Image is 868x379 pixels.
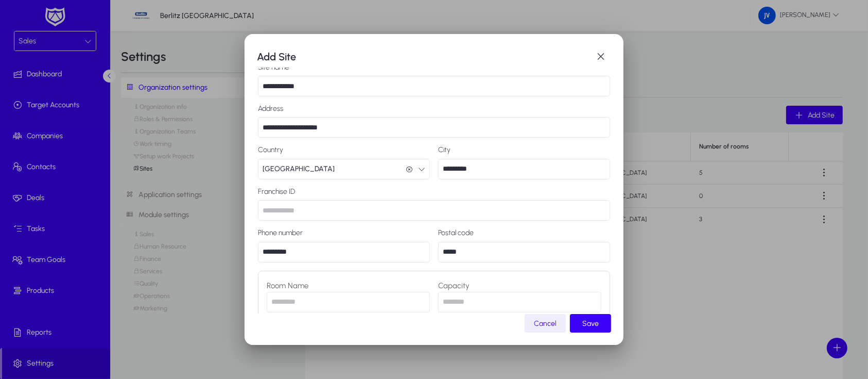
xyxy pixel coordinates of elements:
[438,229,610,237] label: Postal code
[267,281,308,290] label: Room Name
[258,188,610,196] label: Franchise ID
[438,281,470,290] label: Capacity
[257,48,591,65] h1: Add Site
[258,105,610,113] label: Address
[438,146,610,154] label: City
[263,159,335,179] span: [GEOGRAPHIC_DATA]
[570,314,611,333] button: Save
[258,229,430,237] label: Phone number
[525,314,566,333] button: Cancel
[534,319,557,328] span: Cancel
[258,63,610,72] label: Site name
[582,319,599,328] span: Save
[258,146,430,154] label: Country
